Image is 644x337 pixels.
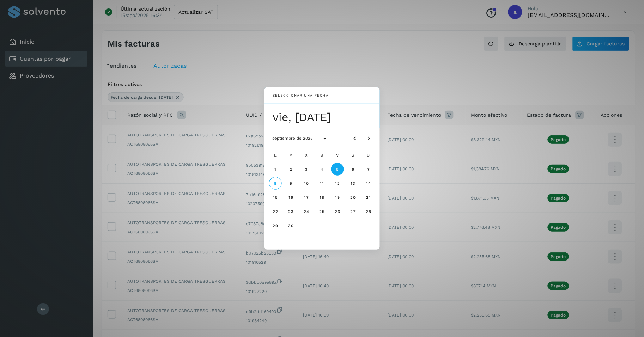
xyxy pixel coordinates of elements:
span: 28 [365,209,371,214]
span: 8 [274,181,277,186]
div: M [284,148,298,162]
div: J [315,148,329,162]
button: martes, 9 de septiembre de 2025 [285,177,297,190]
div: S [346,148,360,162]
button: lunes, 15 de septiembre de 2025 [269,191,282,204]
span: 7 [367,167,370,172]
button: Mes siguiente [363,132,376,145]
button: domingo, 7 de septiembre de 2025 [362,163,375,176]
button: Hoy, lunes, 8 de septiembre de 2025 [269,177,282,190]
div: V [330,148,345,162]
button: Seleccionar año [318,132,331,145]
span: 25 [319,209,325,214]
button: martes, 2 de septiembre de 2025 [285,163,297,176]
span: 12 [335,181,340,186]
div: X [299,148,314,162]
span: 19 [335,195,340,200]
button: martes, 16 de septiembre de 2025 [285,191,297,204]
span: septiembre de 2025 [272,136,313,141]
button: septiembre de 2025 [266,132,318,145]
button: sábado, 6 de septiembre de 2025 [347,163,359,176]
div: Seleccionar una fecha [273,93,329,98]
button: miércoles, 3 de septiembre de 2025 [300,163,313,176]
div: vie, [DATE] [273,110,376,124]
span: 10 [304,181,309,186]
span: 17 [304,195,309,200]
button: lunes, 22 de septiembre de 2025 [269,205,282,218]
button: viernes, 26 de septiembre de 2025 [331,205,344,218]
span: 22 [272,209,278,214]
span: 9 [289,181,292,186]
div: L [268,148,282,162]
button: lunes, 29 de septiembre de 2025 [269,219,282,232]
button: Mes anterior [349,132,362,145]
span: 13 [350,181,356,186]
span: 27 [350,209,356,214]
div: D [362,148,376,162]
button: sábado, 27 de septiembre de 2025 [347,205,359,218]
button: domingo, 28 de septiembre de 2025 [362,205,375,218]
button: lunes, 1 de septiembre de 2025 [269,163,282,176]
button: viernes, 5 de septiembre de 2025 [331,163,344,176]
span: 6 [351,167,354,172]
button: domingo, 21 de septiembre de 2025 [362,191,375,204]
span: 4 [320,167,323,172]
span: 26 [334,209,340,214]
span: 30 [288,223,294,228]
span: 20 [350,195,356,200]
span: 18 [319,195,324,200]
span: 21 [366,195,371,200]
button: jueves, 11 de septiembre de 2025 [316,177,328,190]
button: jueves, 4 de septiembre de 2025 [316,163,328,176]
button: martes, 23 de septiembre de 2025 [285,205,297,218]
span: 29 [272,223,278,228]
span: 1 [274,167,277,172]
button: miércoles, 10 de septiembre de 2025 [300,177,313,190]
span: 15 [273,195,278,200]
button: miércoles, 17 de septiembre de 2025 [300,191,313,204]
span: 16 [288,195,293,200]
span: 3 [305,167,308,172]
button: viernes, 12 de septiembre de 2025 [331,177,344,190]
button: martes, 30 de septiembre de 2025 [285,219,297,232]
button: domingo, 14 de septiembre de 2025 [362,177,375,190]
span: 24 [303,209,309,214]
button: jueves, 18 de septiembre de 2025 [316,191,328,204]
button: jueves, 25 de septiembre de 2025 [316,205,328,218]
span: 2 [289,167,292,172]
span: 14 [366,181,371,186]
span: 5 [336,167,339,172]
button: sábado, 20 de septiembre de 2025 [347,191,359,204]
span: 11 [320,181,324,186]
button: viernes, 19 de septiembre de 2025 [331,191,344,204]
button: miércoles, 24 de septiembre de 2025 [300,205,313,218]
span: 23 [288,209,294,214]
button: sábado, 13 de septiembre de 2025 [347,177,359,190]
